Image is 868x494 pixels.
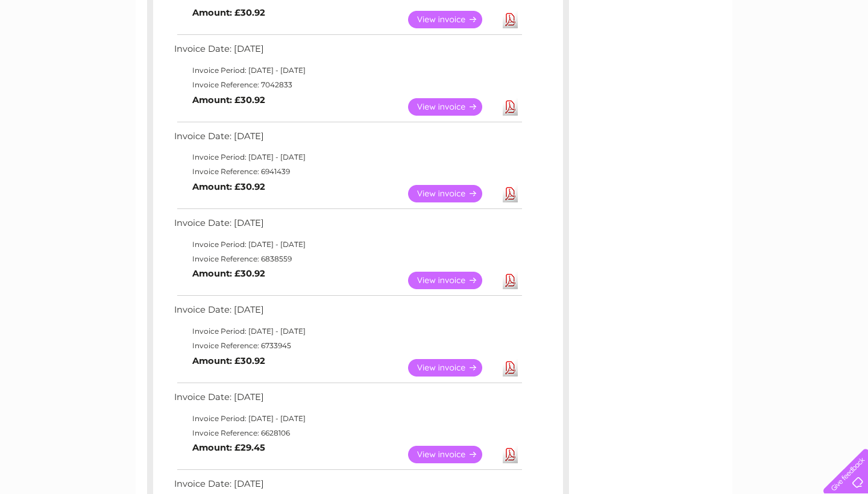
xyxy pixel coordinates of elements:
[503,98,518,116] a: Download
[171,237,524,252] td: Invoice Period: [DATE] - [DATE]
[408,98,497,116] a: View
[763,51,781,60] a: Blog
[408,272,497,289] a: View
[171,302,524,324] td: Invoice Date: [DATE]
[171,150,524,164] td: Invoice Period: [DATE] - [DATE]
[503,272,518,289] a: Download
[171,41,524,63] td: Invoice Date: [DATE]
[171,324,524,339] td: Invoice Period: [DATE] - [DATE]
[171,426,524,440] td: Invoice Reference: 6628106
[720,51,756,60] a: Telecoms
[503,446,518,463] a: Download
[171,411,524,426] td: Invoice Period: [DATE] - [DATE]
[641,6,724,21] a: 0333 014 3131
[192,181,265,192] b: Amount: £30.92
[171,215,524,237] td: Invoice Date: [DATE]
[192,355,265,366] b: Amount: £30.92
[408,359,497,377] a: View
[828,51,857,60] a: Log out
[503,11,518,28] a: Download
[408,11,497,28] a: View
[408,446,497,463] a: View
[171,78,524,92] td: Invoice Reference: 7042833
[171,252,524,266] td: Invoice Reference: 6838559
[171,63,524,78] td: Invoice Period: [DATE] - [DATE]
[686,51,712,60] a: Energy
[171,389,524,411] td: Invoice Date: [DATE]
[192,268,265,279] b: Amount: £30.92
[192,95,265,105] b: Amount: £30.92
[503,185,518,202] a: Download
[150,7,720,58] div: Clear Business is a trading name of Verastar Limited (registered in [GEOGRAPHIC_DATA] No. 3667643...
[171,339,524,353] td: Invoice Reference: 6733945
[503,359,518,377] a: Download
[171,128,524,151] td: Invoice Date: [DATE]
[171,164,524,179] td: Invoice Reference: 6941439
[788,51,817,60] a: Contact
[192,442,265,453] b: Amount: £29.45
[656,51,679,60] a: Water
[192,7,265,18] b: Amount: £30.92
[30,31,92,68] img: logo.png
[408,185,497,202] a: View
